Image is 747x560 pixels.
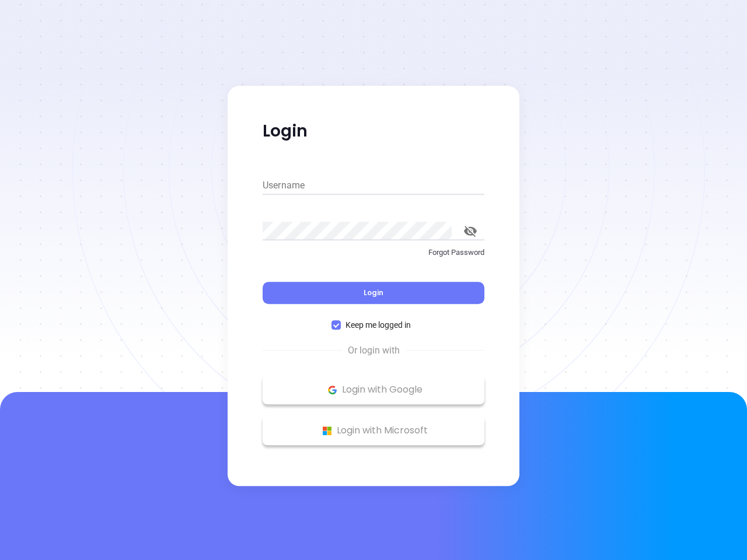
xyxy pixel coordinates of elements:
span: Or login with [342,344,406,358]
button: Google Logo Login with Google [263,375,484,404]
img: Microsoft Logo [320,423,334,438]
a: Forgot Password [263,247,484,268]
button: Login [263,282,484,304]
button: toggle password visibility [456,217,484,245]
span: Keep me logged in [341,318,416,331]
p: Forgot Password [263,247,484,258]
p: Login with Microsoft [268,422,479,439]
p: Login with Google [268,381,479,398]
button: Microsoft Logo Login with Microsoft [263,416,484,445]
img: Google Logo [325,383,340,397]
span: Login [364,288,383,297]
p: Login [263,121,484,142]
